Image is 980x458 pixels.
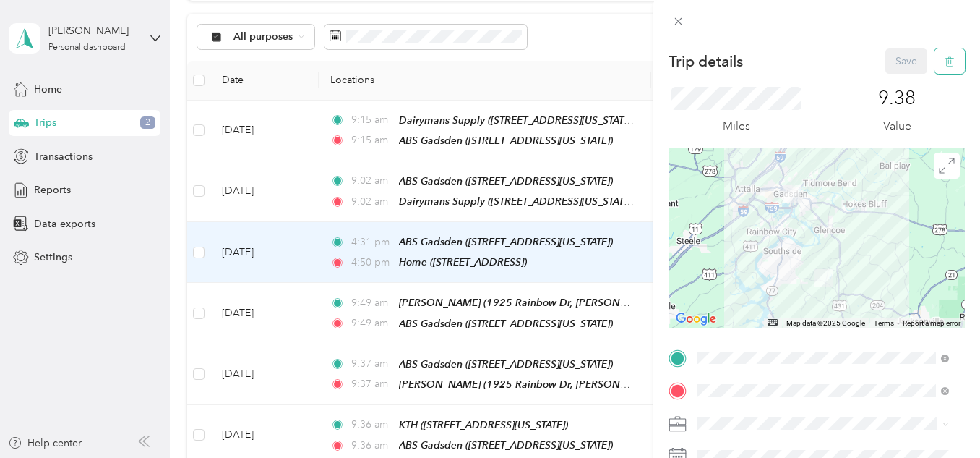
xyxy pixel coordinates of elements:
[723,117,750,135] p: Miles
[899,377,980,458] iframe: Everlance-gr Chat Button Frame
[669,51,743,72] p: Trip details
[903,319,960,327] a: Report a map error
[883,117,911,135] p: Value
[786,319,865,327] span: Map data ©2025 Google
[878,87,916,110] p: 9.38
[672,310,720,328] img: Google
[874,319,894,327] a: Terms (opens in new tab)
[768,319,778,326] button: Keyboard shortcuts
[672,310,720,328] a: Open this area in Google Maps (opens a new window)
